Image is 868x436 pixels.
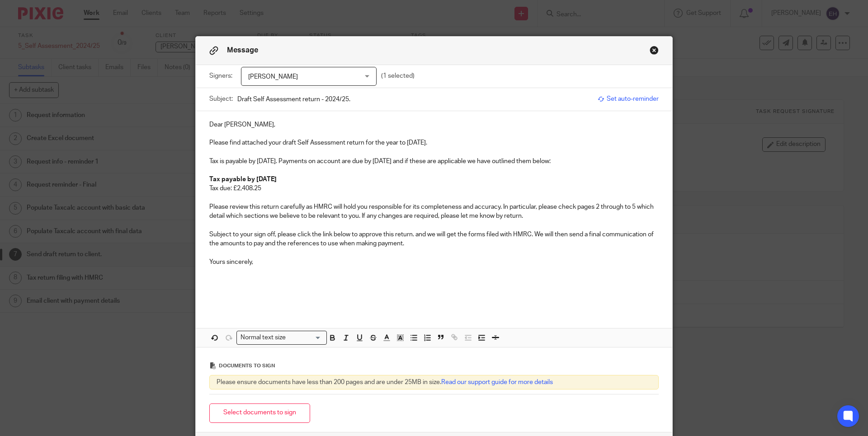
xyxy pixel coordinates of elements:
p: Please review this return carefully as HMRC will hold you responsible for its completeness and ac... [209,202,659,221]
p: Tax due: £2,408.25 [209,184,659,193]
span: Set auto-reminder [598,94,659,103]
button: Select documents to sign [209,403,310,423]
p: Please find attached your draft Self Assessment return for the year to [DATE]. [209,138,659,147]
p: Yours sincerely, [209,258,659,267]
p: Subject to your sign off, please click the link below to approve this return. and we will get the... [209,230,659,248]
p: (1 selected) [381,71,415,80]
strong: Tax payable by [DATE] [209,176,277,183]
label: Subject: [209,94,233,103]
a: Read our support guide for more details [441,379,553,385]
span: [PERSON_NAME] [248,74,298,80]
span: Documents to sign [219,363,275,368]
p: Dear [PERSON_NAME], [209,120,659,129]
label: Signers: [209,71,236,80]
input: Search for option [289,333,321,342]
div: Search for option [236,331,327,345]
p: Tax is payable by [DATE]. Payments on account are due by [DATE] and if these are applicable we ha... [209,157,659,166]
span: Normal text size [239,333,288,342]
div: Please ensure documents have less than 200 pages and are under 25MB in size. [209,375,659,389]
